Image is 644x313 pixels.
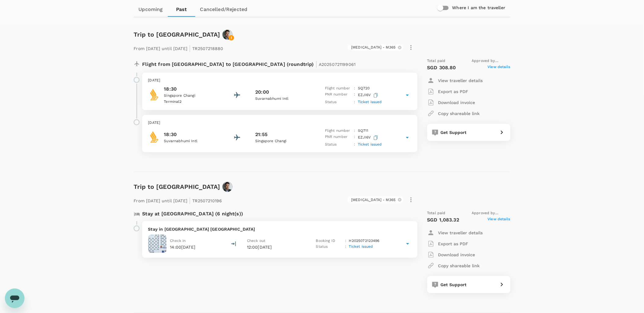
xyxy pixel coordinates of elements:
span: Ticket issued [358,142,382,146]
p: 12:00[DATE] [247,244,305,250]
a: Upcoming [134,2,168,17]
span: Total paid [427,210,446,216]
button: View traveller details [427,227,483,238]
p: PNR number [325,134,352,142]
a: Past [168,2,195,17]
button: Export as PDF [427,86,469,97]
p: EZJI6V [358,92,379,99]
span: Get Support [441,130,467,135]
h6: Trip to [GEOGRAPHIC_DATA] [134,182,220,192]
span: | [189,196,191,205]
p: Status [325,99,352,105]
p: : [345,238,347,244]
span: View details [488,64,510,71]
span: [MEDICAL_DATA] - M365 [348,45,399,50]
p: Export as PDF [438,88,469,95]
p: Stay in [GEOGRAPHIC_DATA] [GEOGRAPHIC_DATA] [148,226,411,232]
img: avatar-677fb493cc4ca.png [223,30,233,40]
img: Singapore Airlines [148,131,160,143]
p: Status [316,244,343,250]
p: Suvarnabhumi Intl [164,138,219,144]
button: Download invoice [427,97,475,108]
p: [DATE] [148,120,411,126]
span: Approved by [472,58,510,64]
p: [DATE] [148,77,411,84]
span: | [315,60,317,68]
div: [MEDICAL_DATA] - M365 [348,45,403,51]
img: avatar-677fb493cc4ca.png [223,182,233,192]
p: Copy shareable link [438,263,480,269]
iframe: Button to launch messaging window [5,289,24,308]
span: A20250721199061 [319,62,355,67]
p: Status [325,142,352,148]
p: : [354,134,355,142]
p: Terminal 2 [164,99,219,105]
p: Copy shareable link [438,110,480,117]
p: 14:00[DATE] [170,244,196,250]
button: Export as PDF [427,238,469,249]
p: Flight from [GEOGRAPHIC_DATA] to [GEOGRAPHIC_DATA] (roundtrip) [142,58,356,69]
span: Get Support [441,282,467,287]
p: : [354,92,355,99]
span: Check out [247,239,265,243]
p: From [DATE] until [DATE] TR2507218880 [134,42,223,53]
p: 18:30 [164,85,219,93]
span: View details [488,216,510,224]
p: SGD 1,083.32 [427,216,459,224]
p: Download invoice [438,252,475,258]
p: : [354,85,355,92]
button: Download invoice [427,249,475,260]
h6: Trip to [GEOGRAPHIC_DATA] [134,30,220,39]
p: From [DATE] until [DATE] TR2507210196 [134,194,222,205]
span: [MEDICAL_DATA] - M365 [348,197,399,203]
p: Flight number [325,85,352,92]
button: Copy shareable link [427,108,480,119]
p: 18:30 [164,131,219,138]
p: SQ 720 [358,85,370,92]
p: Booking ID [316,238,343,244]
span: Total paid [427,58,446,64]
p: View traveller details [438,77,483,84]
span: Approved by [472,210,510,216]
p: 21:55 [255,131,267,138]
p: Stay at [GEOGRAPHIC_DATA] (6 night(s)) [142,210,243,218]
span: | [189,44,191,52]
p: Singapore Changi [255,138,310,144]
p: : [354,99,355,105]
img: Singapore Airlines [148,88,160,101]
p: : [354,142,355,148]
p: SQ 711 [358,128,369,134]
p: EZJI6V [358,134,379,142]
img: Montien Hotel Surawong Bangkok [148,235,167,253]
h6: Where I am the traveller [452,5,506,11]
p: Flight number [325,128,352,134]
span: Ticket issued [349,244,373,249]
span: Ticket issued [358,100,382,104]
p: PNR number [325,92,352,99]
p: View traveller details [438,230,483,236]
p: Export as PDF [438,241,469,247]
p: : [354,128,355,134]
p: Suvarnabhumi Intl [255,96,310,102]
p: 20:00 [255,88,269,96]
p: H2025072123496 [349,238,380,244]
a: Cancelled/Rejected [195,2,252,17]
p: SGD 308.80 [427,64,456,71]
div: [MEDICAL_DATA] - M365 [348,197,403,203]
p: Download invoice [438,99,475,106]
p: : [345,244,347,250]
button: Copy shareable link [427,260,480,271]
button: View traveller details [427,75,483,86]
p: Singapore Changi [164,93,219,99]
span: Check in [170,239,186,243]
